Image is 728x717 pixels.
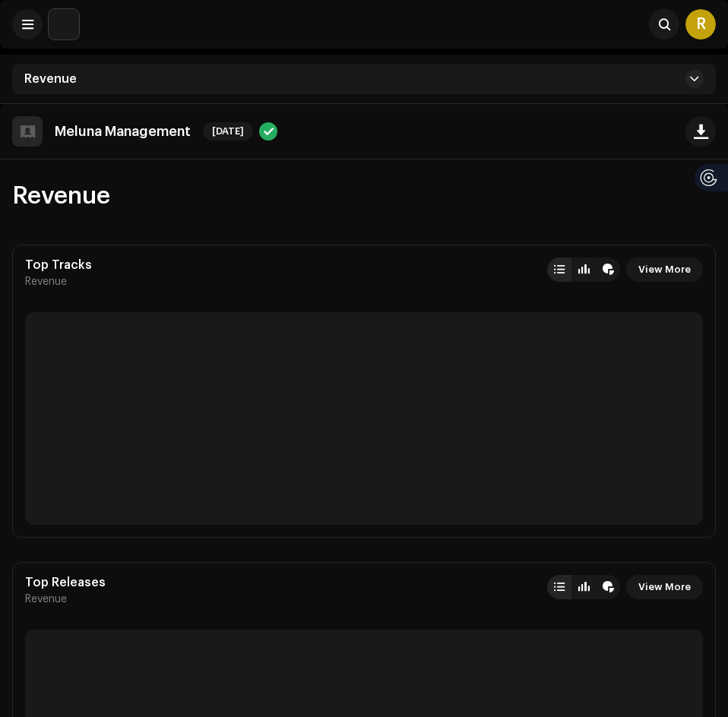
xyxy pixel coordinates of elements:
[638,254,691,285] span: View More
[12,184,110,208] span: Revenue
[25,276,67,288] span: Revenue
[626,575,703,599] button: View More
[626,257,703,282] button: View More
[49,9,79,39] img: de0d2825-999c-4937-b35a-9adca56ee094
[638,572,691,602] span: View More
[685,9,716,39] div: R
[203,122,253,141] span: [DATE]
[25,575,106,590] div: Top Releases
[25,593,67,605] span: Revenue
[25,257,92,273] div: Top Tracks
[24,73,77,85] span: Revenue
[55,124,191,140] p: Meluna Management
